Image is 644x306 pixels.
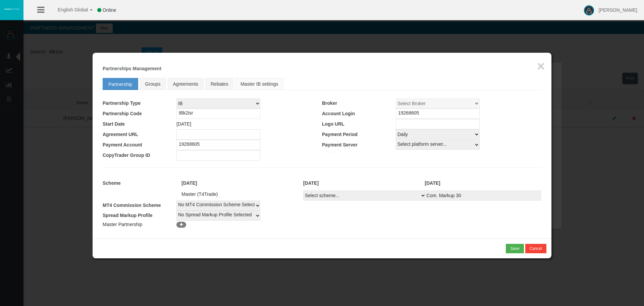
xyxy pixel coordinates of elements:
[49,7,88,12] span: English Global
[103,7,116,13] span: Online
[506,244,524,253] button: Save
[584,5,594,15] img: user-image
[3,8,20,10] img: logo.svg
[525,244,546,253] button: Cancel
[537,59,545,73] button: ×
[510,246,519,252] div: Save
[599,7,637,13] span: [PERSON_NAME]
